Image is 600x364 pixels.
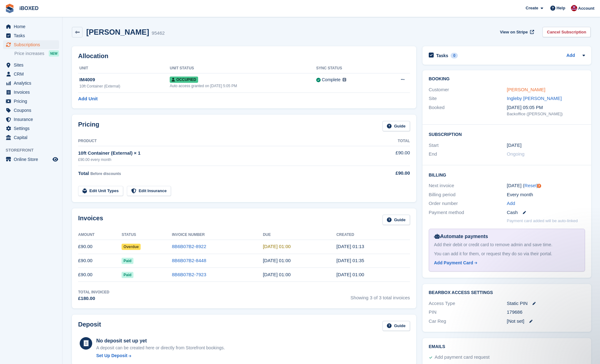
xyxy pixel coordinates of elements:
span: Paid [122,272,133,278]
td: £90.00 [366,146,410,166]
div: Payment method [429,209,507,216]
img: stora-icon-8386f47178a22dfd0bd8f6a31ec36ba5ce8667c1dd55bd0f319d3a0aa187defe.svg [5,4,14,13]
span: Help [557,5,565,11]
h2: BearBox Access Settings [429,290,585,295]
div: [DATE] 05:05 PM [507,104,585,111]
div: [Not set] [507,318,585,325]
th: Sync Status [316,63,382,73]
a: menu [3,124,59,133]
span: Paid [122,258,133,264]
a: menu [3,106,59,115]
h2: Allocation [78,52,410,60]
a: Preview store [52,156,59,163]
span: Showing 3 of 3 total invoices [351,289,410,302]
div: Car Reg [429,318,507,325]
span: Account [578,5,594,12]
div: Billing period [429,191,507,198]
span: Capital [14,133,51,142]
p: A deposit can be created here or directly from Storefront bookings. [96,345,225,351]
div: [DATE] ( ) [507,182,585,189]
div: Next invoice [429,182,507,189]
div: Add their debit or credit card to remove admin and save time. [434,242,580,248]
div: Auto access granted on [DATE] 5:05 PM [170,83,316,89]
div: NEW [49,50,59,57]
span: Occupied [170,77,198,83]
time: 2025-09-02 00:00:00 UTC [263,258,291,263]
span: Online Store [14,155,51,164]
div: Start [429,142,507,149]
div: 0 [451,53,458,58]
a: menu [3,31,59,40]
span: Overdue [122,244,141,250]
a: menu [3,40,59,49]
a: Edit Insurance [127,186,171,196]
h2: Booking [429,77,585,82]
td: £90.00 [78,268,122,282]
a: Reset [524,183,537,188]
div: No deposit set up yet [96,337,225,345]
time: 2025-08-01 00:00:00 UTC [507,142,522,149]
a: menu [3,70,59,78]
h2: Deposit [78,321,101,331]
time: 2025-08-02 00:00:00 UTC [263,272,291,277]
span: Sites [14,61,51,69]
div: IM4009 [79,76,170,83]
span: Coupons [14,106,51,115]
h2: Invoices [78,215,103,225]
h2: Tasks [436,53,448,58]
div: Every month [507,191,585,198]
span: Ongoing [507,151,525,157]
div: Cash [507,209,585,216]
th: Total [366,136,410,146]
div: £180.00 [78,295,109,302]
time: 2025-10-02 00:00:00 UTC [263,244,291,249]
a: menu [3,115,59,124]
a: 8B6B07B2-8448 [172,258,206,263]
div: 10ft Container (External) × 1 [78,150,366,157]
span: Pricing [14,97,51,106]
th: Unit Status [170,63,316,73]
a: 8B6B07B2-7923 [172,272,206,277]
span: Before discounts [90,172,121,176]
a: Guide [382,215,410,225]
span: Subscriptions [14,40,51,49]
th: Due [263,230,336,240]
a: View on Stripe [497,27,535,37]
div: Access Type [429,300,507,307]
div: Complete [322,77,341,83]
img: Amanda Forder [571,5,577,11]
th: Status [122,230,172,240]
p: Payment card added will be auto-linked [507,218,578,224]
a: menu [3,97,59,106]
h2: Billing [429,172,585,178]
div: 10ft Container (External) [79,83,170,89]
a: 8B6B07B2-8922 [172,244,206,249]
div: Set Up Deposit [96,352,127,359]
div: Backoffice ([PERSON_NAME]) [507,111,585,117]
div: You can add it for them, or request they do so via their portal. [434,251,580,257]
span: View on Stripe [500,29,528,35]
div: Booked [429,104,507,117]
time: 2025-08-01 00:00:58 UTC [336,272,364,277]
td: £90.00 [78,240,122,254]
a: menu [3,22,59,31]
span: Insurance [14,115,51,124]
a: menu [3,155,59,164]
div: 179686 [507,309,585,316]
div: £90.00 [366,170,410,177]
div: Add payment card request [435,354,490,361]
span: Storefront [6,147,62,153]
span: Total [78,171,89,176]
a: Guide [382,121,410,131]
a: [PERSON_NAME] [507,87,545,92]
h2: Emails [429,344,585,349]
div: Add Payment Card [434,260,473,266]
a: Ingleby [PERSON_NAME] [507,96,562,101]
div: Customer [429,86,507,93]
div: Order number [429,200,507,207]
span: Settings [14,124,51,133]
h2: Subscription [429,131,585,137]
a: Add Unit [78,95,97,102]
span: Tasks [14,31,51,40]
a: menu [3,61,59,69]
